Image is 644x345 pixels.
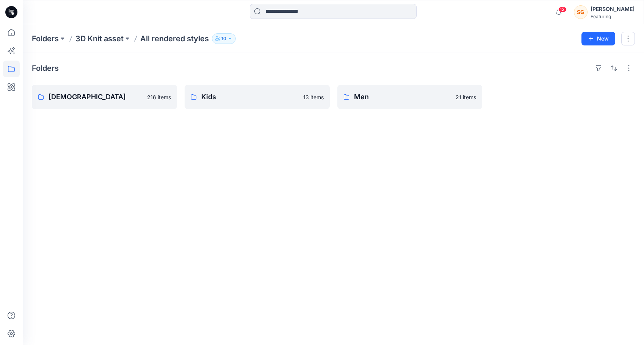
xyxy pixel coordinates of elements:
h4: Folders [32,64,59,73]
p: 21 items [456,93,476,101]
p: 216 items [147,93,171,101]
div: [PERSON_NAME] [591,5,635,14]
p: 13 items [303,93,324,101]
div: SG [574,5,588,19]
a: 3D Knit asset [75,33,124,44]
button: 10 [212,33,236,44]
a: Folders [32,33,59,44]
p: 10 [221,34,226,43]
span: 12 [558,6,567,12]
a: Men21 items [337,85,483,109]
a: [DEMOGRAPHIC_DATA]216 items [32,85,177,109]
p: Men [354,92,451,102]
p: Kids [201,92,299,102]
button: New [581,32,615,45]
a: Kids13 items [185,85,330,109]
div: Featuring [591,14,635,19]
p: [DEMOGRAPHIC_DATA] [49,92,143,102]
p: All rendered styles [140,33,209,44]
